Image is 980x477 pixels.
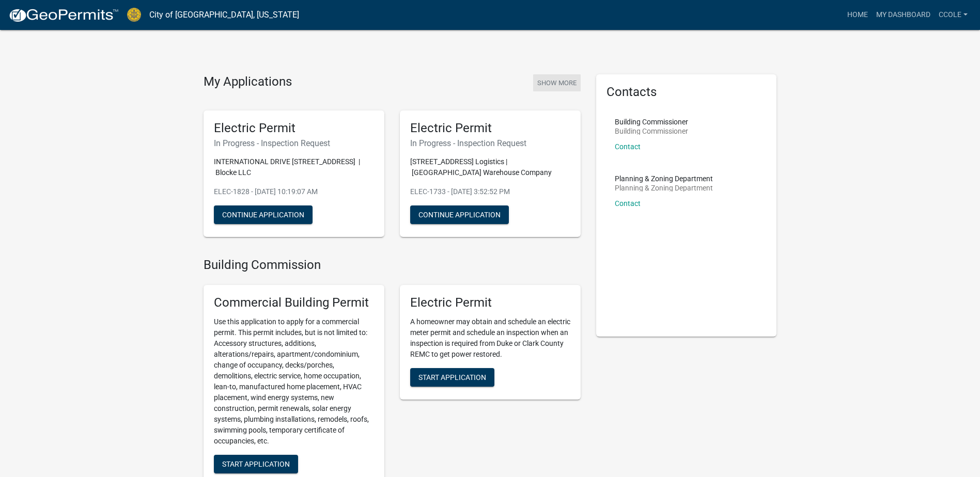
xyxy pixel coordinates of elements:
p: INTERNATIONAL DRIVE [STREET_ADDRESS] | Blocke LLC [214,156,374,178]
span: Start Application [222,460,290,468]
button: Continue Application [410,205,509,224]
p: Building Commissioner [615,128,688,135]
a: Home [843,5,872,25]
h5: Electric Permit [410,121,570,136]
h4: Building Commission [204,258,581,273]
span: Start Application [418,373,486,381]
a: City of [GEOGRAPHIC_DATA], [US_STATE] [149,6,299,24]
img: City of Jeffersonville, Indiana [127,8,141,22]
p: [STREET_ADDRESS] Logistics | [GEOGRAPHIC_DATA] Warehouse Company [410,156,570,178]
p: Planning & Zoning Department [615,184,713,192]
p: Use this application to apply for a commercial permit. This permit includes, but is not limited t... [214,316,374,447]
h6: In Progress - Inspection Request [410,138,570,148]
h5: Commercial Building Permit [214,295,374,310]
button: Start Application [214,455,298,473]
h5: Electric Permit [214,121,374,136]
p: Building Commissioner [615,118,688,125]
h5: Electric Permit [410,295,570,310]
h4: My Applications [204,74,292,90]
button: Show More [533,74,581,91]
p: Planning & Zoning Department [615,175,713,182]
a: Contact [615,142,641,151]
p: A homeowner may obtain and schedule an electric meter permit and schedule an inspection when an i... [410,316,570,360]
p: ELEC-1733 - [DATE] 3:52:52 PM [410,186,570,197]
button: Start Application [410,368,494,387]
a: My Dashboard [872,5,935,25]
a: ccole [935,5,972,25]
button: Continue Application [214,205,313,224]
h6: In Progress - Inspection Request [214,138,374,148]
h5: Contacts [606,85,767,100]
a: Contact [615,199,641,208]
p: ELEC-1828 - [DATE] 10:19:07 AM [214,186,374,197]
